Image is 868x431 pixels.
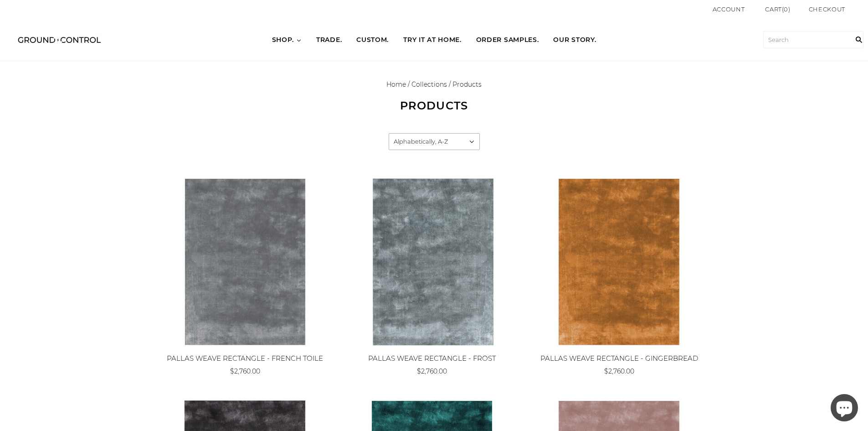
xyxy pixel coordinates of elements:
[368,354,496,363] a: PALLAS WEAVE RECTANGLE - FROST
[309,27,349,53] a: TRADE.
[784,5,788,13] span: 0
[553,36,596,45] span: OUR STORY.
[850,19,868,61] input: Search
[167,354,323,363] a: PALLAS WEAVE RECTANGLE - FRENCH TOILE
[316,36,342,45] span: TRADE.
[476,36,539,45] span: ORDER SAMPLES.
[386,80,406,88] a: Home
[469,27,546,53] a: ORDER SAMPLES.
[452,80,482,88] span: Products
[230,367,260,375] span: $2,760.00
[356,36,389,45] span: CUSTOM.
[396,27,469,53] a: TRY IT AT HOME.
[403,36,462,45] span: TRY IT AT HOME.
[349,27,396,53] a: CUSTOM.
[411,80,447,88] a: Collections
[713,5,745,13] a: Account
[765,5,791,14] a: Cart(0)
[298,99,571,113] h1: Products
[765,5,782,13] span: Cart
[449,80,451,88] span: /
[828,394,861,424] inbox-online-store-chat: Shopify online store chat
[546,27,603,53] a: OUR STORY.
[604,367,634,375] span: $2,760.00
[272,36,294,45] span: SHOP.
[540,354,698,363] a: PALLAS WEAVE RECTANGLE - GINGERBREAD
[417,367,447,375] span: $2,760.00
[408,80,410,88] span: /
[265,27,309,53] a: SHOP.
[763,31,863,48] input: Search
